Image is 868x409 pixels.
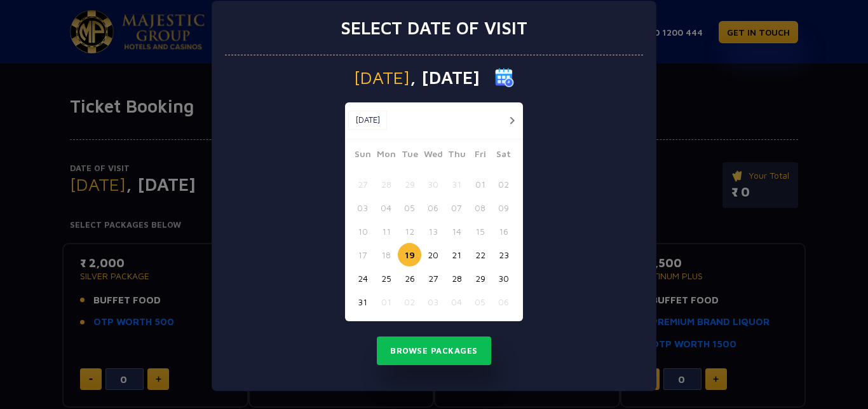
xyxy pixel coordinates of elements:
[492,147,515,165] span: Sat
[398,219,421,243] button: 12
[351,147,374,165] span: Sun
[468,267,492,290] button: 29
[445,243,468,267] button: 21
[421,147,445,165] span: Wed
[374,196,398,219] button: 04
[354,69,410,87] span: [DATE]
[351,290,374,314] button: 31
[351,267,374,290] button: 24
[351,172,374,196] button: 27
[374,172,398,196] button: 28
[377,336,491,366] button: Browse Packages
[421,290,445,314] button: 03
[468,196,492,219] button: 08
[445,147,468,165] span: Thu
[468,243,492,267] button: 22
[445,267,468,290] button: 28
[492,172,515,196] button: 02
[445,219,468,243] button: 14
[468,147,492,165] span: Fri
[374,267,398,290] button: 25
[421,172,445,196] button: 30
[492,219,515,243] button: 16
[468,219,492,243] button: 15
[421,267,445,290] button: 27
[445,196,468,219] button: 07
[398,267,421,290] button: 26
[374,290,398,314] button: 01
[351,219,374,243] button: 10
[410,69,480,87] span: , [DATE]
[421,219,445,243] button: 13
[495,68,514,87] img: calender icon
[398,243,421,267] button: 19
[398,172,421,196] button: 29
[492,267,515,290] button: 30
[398,290,421,314] button: 02
[398,196,421,219] button: 05
[468,290,492,314] button: 05
[492,243,515,267] button: 23
[492,196,515,219] button: 09
[421,243,445,267] button: 20
[421,196,445,219] button: 06
[374,219,398,243] button: 11
[468,172,492,196] button: 01
[398,147,421,165] span: Tue
[445,290,468,314] button: 04
[351,243,374,267] button: 17
[374,147,398,165] span: Mon
[351,196,374,219] button: 03
[341,17,527,39] h3: Select date of visit
[374,243,398,267] button: 18
[492,290,515,314] button: 06
[445,172,468,196] button: 31
[348,111,387,130] button: [DATE]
